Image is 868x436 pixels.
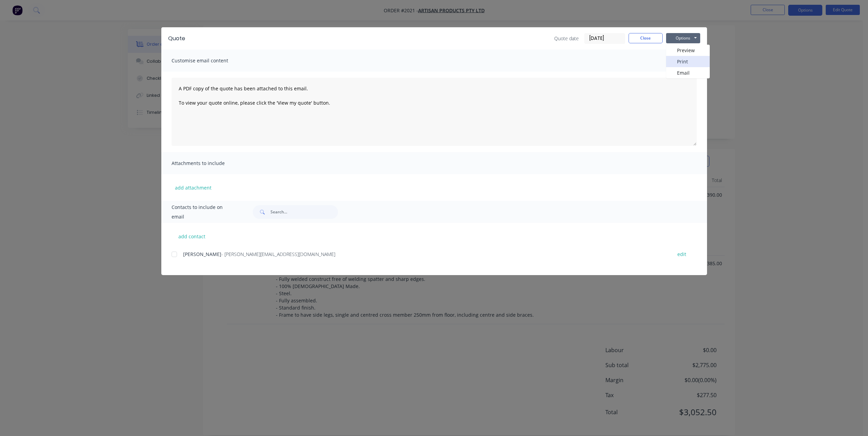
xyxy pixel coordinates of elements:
button: Print [666,56,710,67]
span: Customise email content [172,56,247,65]
button: Email [666,67,710,78]
button: Preview [666,45,710,56]
button: add attachment [172,182,215,193]
button: Close [629,33,663,43]
div: Quote [168,34,185,43]
textarea: A PDF copy of the quote has been attached to this email. To view your quote online, please click ... [172,78,697,146]
button: Options [666,33,700,43]
span: - [PERSON_NAME][EMAIL_ADDRESS][DOMAIN_NAME] [221,251,335,257]
span: Attachments to include [172,159,247,168]
span: [PERSON_NAME] [183,251,221,257]
span: Contacts to include on email [172,202,236,222]
button: add contact [172,231,212,241]
span: Quote date [554,35,579,42]
button: edit [673,250,690,259]
input: Search... [270,205,338,219]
